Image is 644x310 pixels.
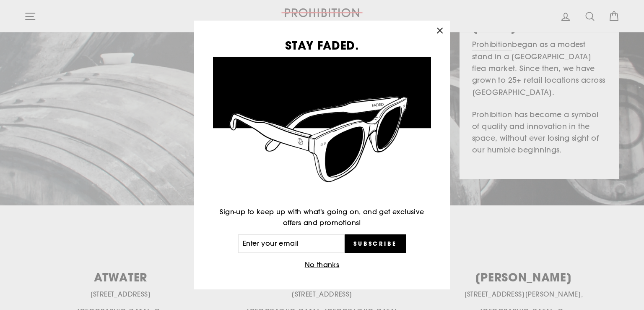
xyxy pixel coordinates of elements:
h3: STAY FADED. [213,39,431,51]
button: Subscribe [345,234,406,253]
button: No thanks [302,259,342,271]
input: Enter your email [238,234,345,253]
p: Sign-up to keep up with what's going on, and get exclusive offers and promotions! [213,207,431,228]
span: Subscribe [353,240,397,247]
